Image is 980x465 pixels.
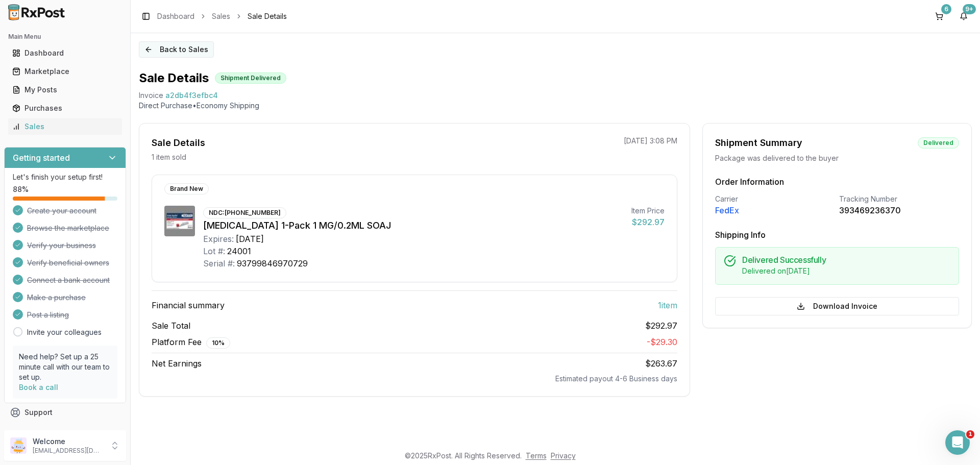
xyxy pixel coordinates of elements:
p: Let's finish your setup first! [13,172,117,182]
div: 24001 [227,245,251,257]
p: [DATE] 3:08 PM [624,136,677,146]
div: Sales [12,121,118,132]
nav: breadcrumb [157,11,287,21]
a: Book a call [19,383,58,391]
button: Download Invoice [715,297,959,315]
button: 9+ [955,8,972,25]
a: Sales [8,117,122,136]
div: Serial #: [203,257,235,270]
span: Post a listing [27,310,69,320]
h3: Getting started [13,152,70,164]
button: Back to Sales [139,41,214,58]
div: 93799846970729 [237,257,308,270]
div: 393469236370 [839,204,959,216]
span: Feedback [24,426,59,436]
a: Dashboard [157,11,194,21]
span: Financial summary [152,299,225,311]
span: Verify beneficial owners [27,258,109,268]
iframe: Intercom live chat [945,430,970,455]
span: Connect a bank account [27,275,110,285]
button: Marketplace [4,63,126,80]
div: Estimated payout 4-6 Business days [152,374,677,384]
div: FedEx [715,204,835,216]
span: $292.97 [645,320,677,332]
div: Invoice [139,90,163,101]
div: Lot #: [203,245,225,257]
div: 10 % [206,337,230,349]
a: Terms [526,451,547,460]
p: 1 item sold [152,152,186,162]
span: 1 item [658,299,677,311]
div: Shipment Summary [715,136,802,150]
h3: Order Information [715,176,959,188]
div: Delivered on [DATE] [742,266,950,276]
a: Marketplace [8,62,122,81]
a: Sales [212,11,230,21]
a: My Posts [8,81,122,99]
div: Brand New [164,183,209,194]
div: [DATE] [236,233,264,245]
div: NDC: [PHONE_NUMBER] [203,207,286,218]
div: Carrier [715,194,835,204]
img: User avatar [10,437,27,454]
a: Invite your colleagues [27,327,102,337]
button: Feedback [4,422,126,440]
a: Privacy [551,451,576,460]
span: - $29.30 [647,337,677,347]
div: Tracking Number [839,194,959,204]
span: Platform Fee [152,336,230,349]
div: Delivered [918,137,959,149]
h1: Sale Details [139,70,209,86]
button: Support [4,403,126,422]
a: Purchases [8,99,122,117]
img: RxPost Logo [4,4,69,20]
div: Dashboard [12,48,118,58]
button: Purchases [4,100,126,116]
div: [MEDICAL_DATA] 1-Pack 1 MG/0.2ML SOAJ [203,218,623,233]
span: Sale Details [248,11,287,21]
span: 1 [966,430,974,438]
h5: Delivered Successfully [742,256,950,264]
a: Dashboard [8,44,122,62]
p: [EMAIL_ADDRESS][DOMAIN_NAME] [33,447,104,455]
span: Net Earnings [152,357,202,370]
h2: Main Menu [8,33,122,41]
div: 9+ [963,4,976,14]
span: $263.67 [645,358,677,369]
div: Item Price [631,206,665,216]
div: Sale Details [152,136,205,150]
p: Direct Purchase • Economy Shipping [139,101,972,111]
h3: Shipping Info [715,229,959,241]
span: a2db4f3efbc4 [165,90,218,101]
span: Make a purchase [27,292,86,303]
div: Marketplace [12,66,118,77]
span: Create your account [27,206,96,216]
img: Gvoke HypoPen 1-Pack 1 MG/0.2ML SOAJ [164,206,195,236]
span: Sale Total [152,320,190,332]
button: 6 [931,8,947,25]
div: 6 [941,4,951,14]
div: $292.97 [631,216,665,228]
button: Dashboard [4,45,126,61]
div: Package was delivered to the buyer [715,153,959,163]
button: Sales [4,118,126,135]
div: Purchases [12,103,118,113]
p: Need help? Set up a 25 minute call with our team to set up. [19,352,111,382]
span: 88 % [13,184,29,194]
div: Expires: [203,233,234,245]
div: Shipment Delivered [215,72,286,84]
p: Welcome [33,436,104,447]
span: Verify your business [27,240,96,251]
div: My Posts [12,85,118,95]
span: Browse the marketplace [27,223,109,233]
button: My Posts [4,82,126,98]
